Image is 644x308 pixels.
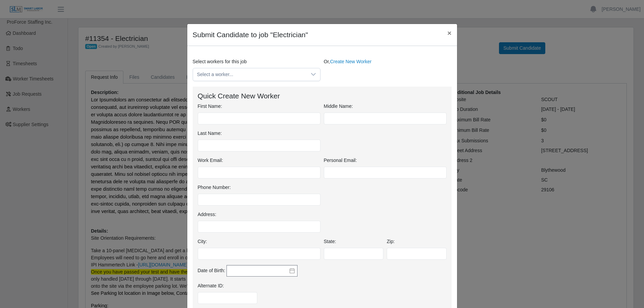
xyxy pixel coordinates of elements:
a: Create New Worker [330,59,372,64]
label: Date of Birth: [198,267,225,274]
span: × [447,29,451,37]
button: Close [442,24,457,42]
label: Last Name: [198,130,222,137]
label: City: [198,238,207,245]
label: Alternate ID: [198,282,224,289]
label: Select workers for this job [193,58,247,65]
label: Address: [198,211,216,218]
label: First Name: [198,103,222,110]
label: Personal Email: [324,157,357,164]
label: Zip: [387,238,395,245]
label: Middle Name: [324,103,353,110]
label: Phone Number: [198,184,231,191]
label: Work Email: [198,157,223,164]
div: Or, [322,58,453,81]
span: Select a worker... [193,68,307,81]
h4: Submit Candidate to job "Electrician" [193,29,308,40]
h4: Quick Create New Worker [198,92,447,100]
body: Rich Text Area. Press ALT-0 for help. [5,5,252,13]
label: State: [324,238,336,245]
